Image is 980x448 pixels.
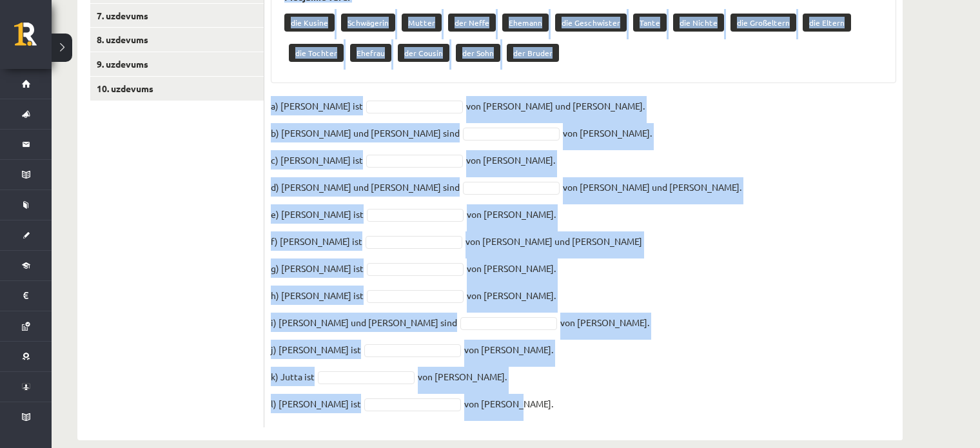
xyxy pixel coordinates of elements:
p: e) [PERSON_NAME] ist [271,204,364,224]
a: 9. uzdevums [90,52,264,76]
p: g) [PERSON_NAME] ist [271,258,364,278]
p: die Kusine [284,14,335,32]
p: die Großeltern [730,14,796,32]
p: c) [PERSON_NAME] ist [271,150,363,170]
a: 8. uzdevums [90,28,264,52]
p: Schwägerin [341,14,395,32]
p: l) [PERSON_NAME] ist [271,394,361,413]
p: Tante [633,14,667,32]
a: 7. uzdevums [90,4,264,28]
fieldset: von [PERSON_NAME] und [PERSON_NAME]. von [PERSON_NAME]. von [PERSON_NAME]. von [PERSON_NAME] und ... [271,96,896,421]
p: k) Jutta ist [271,367,315,386]
p: d) [PERSON_NAME] und [PERSON_NAME] sind [271,177,460,197]
p: b) [PERSON_NAME] und [PERSON_NAME] sind [271,123,460,142]
p: die Tochter [289,44,344,62]
a: 10. uzdevums [90,77,264,101]
p: die Nichte [673,14,724,32]
p: Mutter [402,14,442,32]
p: der Cousin [398,44,449,62]
p: f) [PERSON_NAME] ist [271,231,362,251]
p: i) [PERSON_NAME] und [PERSON_NAME] sind [271,313,457,332]
p: Ehemann [502,14,549,32]
a: Rīgas 1. Tālmācības vidusskola [14,23,52,55]
p: Ehefrau [350,44,391,62]
p: die Eltern [803,14,851,32]
p: der Sohn [456,44,500,62]
p: a) [PERSON_NAME] ist [271,96,363,115]
p: der Neffe [448,14,496,32]
p: der Bruder [507,44,559,62]
p: j) [PERSON_NAME] ist [271,340,361,359]
p: h) [PERSON_NAME] ist [271,286,364,305]
p: die Geschwister [555,14,627,32]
